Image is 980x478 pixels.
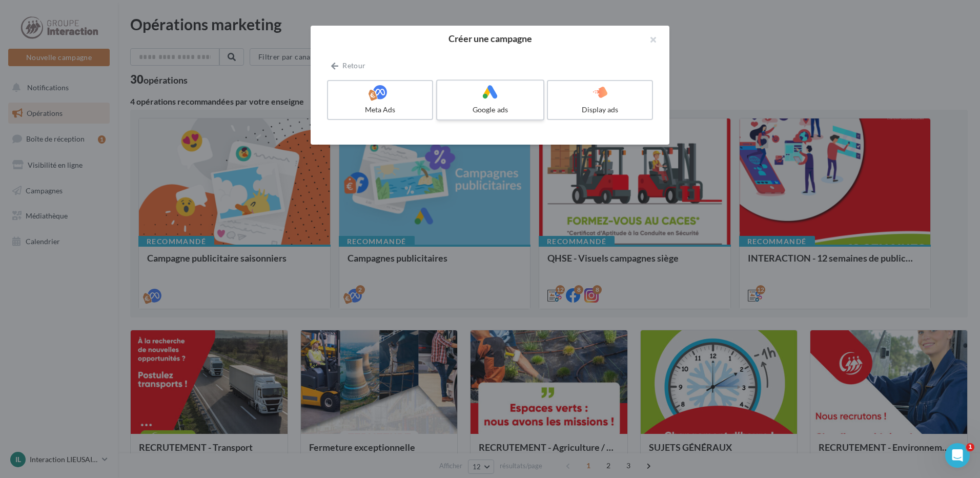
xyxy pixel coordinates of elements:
[332,105,428,115] div: Meta Ads
[441,105,539,115] div: Google ads
[945,443,970,468] iframe: Intercom live chat
[327,59,370,72] button: Retour
[552,105,648,115] div: Display ads
[327,34,653,43] h2: Créer une campagne
[966,443,974,451] span: 1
